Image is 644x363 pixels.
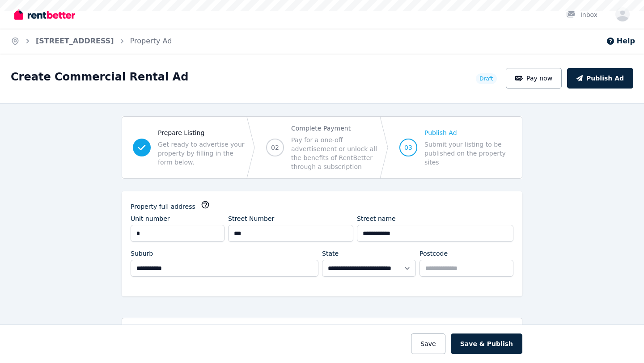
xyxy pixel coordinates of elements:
a: [STREET_ADDRESS] [36,37,114,45]
button: Pay now [506,68,562,89]
label: Street name [357,214,396,223]
span: Pay for a one-off advertisement or unlock all the benefits of RentBetter through a subscription [291,135,378,171]
label: Unit number [131,214,170,223]
span: Get ready to advertise your property by filling in the form below. [158,140,245,167]
span: Complete Payment [291,124,378,133]
nav: Progress [122,116,522,179]
label: Suburb [131,249,153,258]
button: Help [606,36,635,46]
label: Street Number [228,214,274,223]
h1: Create Commercial Rental Ad [11,70,188,84]
label: State [322,249,339,258]
a: Property Ad [130,37,172,45]
span: Prepare Listing [158,128,245,137]
label: Property full address [131,202,195,211]
span: 03 [404,143,412,152]
span: Submit your listing to be published on the property sites [424,140,511,167]
div: Inbox [566,10,597,19]
button: Publish Ad [567,68,633,89]
span: Publish Ad [424,128,511,137]
img: RentBetter [14,8,75,21]
button: Save [411,333,445,354]
span: 02 [271,143,279,152]
span: Draft [479,75,493,82]
button: Save & Publish [451,333,522,354]
label: Postcode [419,249,448,258]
